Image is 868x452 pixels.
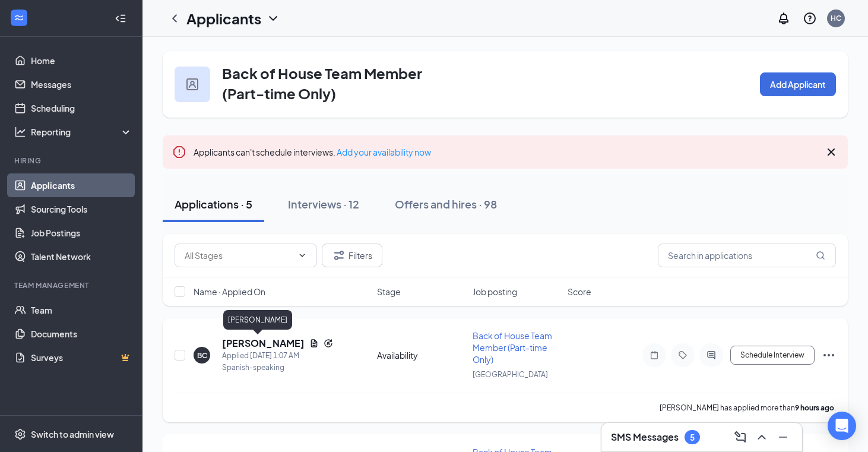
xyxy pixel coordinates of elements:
[14,428,26,440] svg: Settings
[755,430,769,444] svg: ChevronUp
[222,63,439,103] h3: Back of House Team Member (Part-time Only)
[31,49,132,72] a: Home
[473,330,552,365] span: Back of House Team Member (Part-time Only)
[822,348,836,362] svg: Ellipses
[186,78,198,90] img: user icon
[828,412,856,440] div: Open Intercom Messenger
[13,12,25,24] svg: WorkstreamLogo
[795,403,834,412] b: 9 hours ago
[752,428,771,447] button: ChevronUp
[194,286,265,298] span: Name · Applied On
[731,428,750,447] button: ComposeMessage
[31,298,132,322] a: Team
[31,428,114,440] div: Switch to admin view
[31,245,132,268] a: Talent Network
[704,350,718,360] svg: ActiveChat
[14,156,130,166] div: Hiring
[690,432,695,442] div: 5
[31,96,132,120] a: Scheduling
[297,251,307,260] svg: ChevronDown
[760,72,836,96] button: Add Applicant
[803,11,817,26] svg: QuestionInfo
[676,350,690,360] svg: Tag
[288,197,359,211] div: Interviews · 12
[185,249,293,262] input: All Stages
[332,248,346,263] svg: Filter
[322,244,382,267] button: Filter Filters
[473,286,517,298] span: Job posting
[222,362,333,374] div: Spanish-speaking
[31,197,132,221] a: Sourcing Tools
[824,145,838,159] svg: Cross
[31,72,132,96] a: Messages
[611,431,679,444] h3: SMS Messages
[167,11,182,26] svg: ChevronLeft
[337,147,431,157] a: Add your availability now
[186,8,261,29] h1: Applicants
[172,145,186,159] svg: Error
[222,337,305,350] h5: [PERSON_NAME]
[660,403,836,413] p: [PERSON_NAME] has applied more than .
[197,350,207,361] div: BC
[115,12,126,24] svg: Collapse
[31,126,133,138] div: Reporting
[377,349,465,361] div: Availability
[31,173,132,197] a: Applicants
[730,346,815,365] button: Schedule Interview
[31,221,132,245] a: Job Postings
[222,350,333,362] div: Applied [DATE] 1:07 AM
[377,286,401,298] span: Stage
[831,13,841,23] div: HC
[31,346,132,369] a: SurveysCrown
[733,430,747,444] svg: ComposeMessage
[175,197,252,211] div: Applications · 5
[309,339,319,348] svg: Document
[194,147,431,157] span: Applicants can't schedule interviews.
[647,350,661,360] svg: Note
[473,370,548,379] span: [GEOGRAPHIC_DATA]
[31,322,132,346] a: Documents
[658,244,836,267] input: Search in applications
[14,126,26,138] svg: Analysis
[774,428,793,447] button: Minimize
[223,310,292,330] div: [PERSON_NAME]
[568,286,591,298] span: Score
[324,339,333,348] svg: Reapply
[777,11,791,26] svg: Notifications
[816,251,825,260] svg: MagnifyingGlass
[14,280,130,290] div: Team Management
[266,11,280,26] svg: ChevronDown
[776,430,790,444] svg: Minimize
[395,197,497,211] div: Offers and hires · 98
